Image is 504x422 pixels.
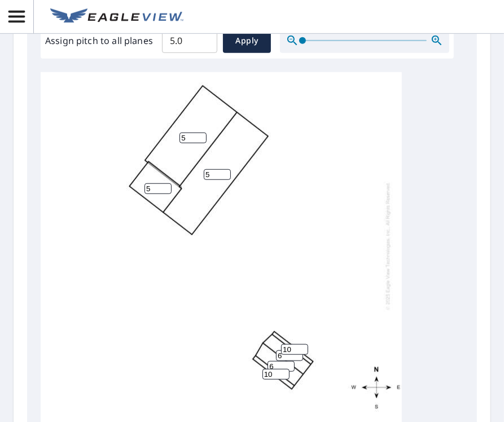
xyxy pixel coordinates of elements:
[45,34,153,47] label: Assign pitch to all planes
[232,34,262,48] span: Apply
[162,25,217,56] input: 00.0
[50,8,183,25] img: EV Logo
[43,2,190,32] a: EV Logo
[223,28,271,53] button: Apply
